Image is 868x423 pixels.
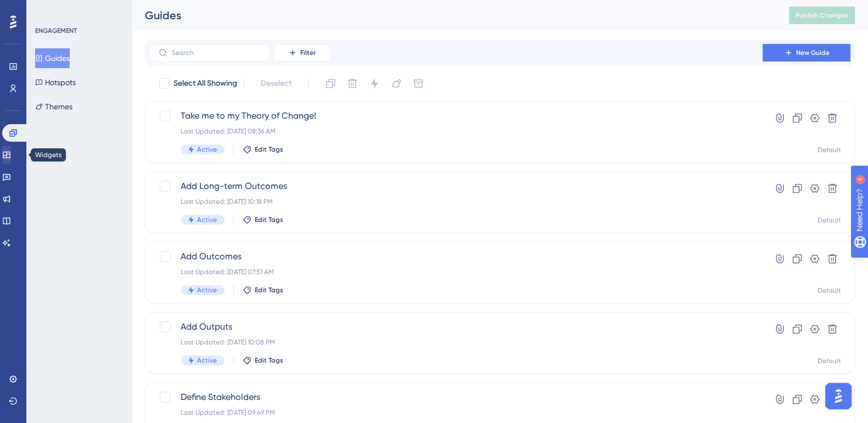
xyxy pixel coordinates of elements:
button: Edit Tags [243,286,283,294]
span: New Guide [796,48,830,57]
span: Publish Changes [796,11,848,20]
span: Add Outcomes [181,250,731,263]
div: Last Updated: [DATE] 07:51 AM [181,268,731,276]
div: Last Updated: [DATE] 08:36 AM [181,127,731,136]
span: Active [197,215,217,224]
div: Last Updated: [DATE] 10:08 PM [181,338,731,347]
button: Edit Tags [243,145,283,154]
button: Publish Changes [789,7,855,24]
button: Guides [35,48,70,68]
span: Edit Tags [255,356,283,365]
iframe: UserGuiding AI Assistant Launcher [822,380,855,413]
button: Themes [35,97,72,116]
button: Hotspots [35,73,76,92]
button: Edit Tags [243,356,283,365]
button: Filter [275,44,329,62]
span: Add Long-term Outcomes [181,180,731,193]
span: Deselect [261,77,292,90]
span: Active [197,356,217,365]
div: Guides [145,8,761,23]
div: Last Updated: [DATE] 10:18 PM [181,197,731,206]
span: Need Help? [26,3,69,16]
span: Select All Showing [173,77,237,90]
input: Search [172,49,261,57]
span: Edit Tags [255,286,283,294]
div: Last Updated: [DATE] 09:49 PM [181,408,731,417]
div: Default [817,286,841,295]
span: Define Stakeholders [181,391,731,404]
button: Edit Tags [243,215,283,224]
div: Default [817,357,841,365]
span: Edit Tags [255,145,283,154]
span: Filter [300,48,316,57]
span: Add Outputs [181,320,731,333]
div: Default [817,146,841,154]
span: Edit Tags [255,215,283,224]
button: Deselect [251,74,301,93]
div: ENGAGEMENT [35,26,77,35]
button: New Guide [763,44,850,62]
div: Default [817,216,841,225]
span: Active [197,145,217,154]
span: Active [197,286,217,294]
span: Take me to my Theory of Change! [181,109,731,123]
div: 4 [76,5,80,14]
